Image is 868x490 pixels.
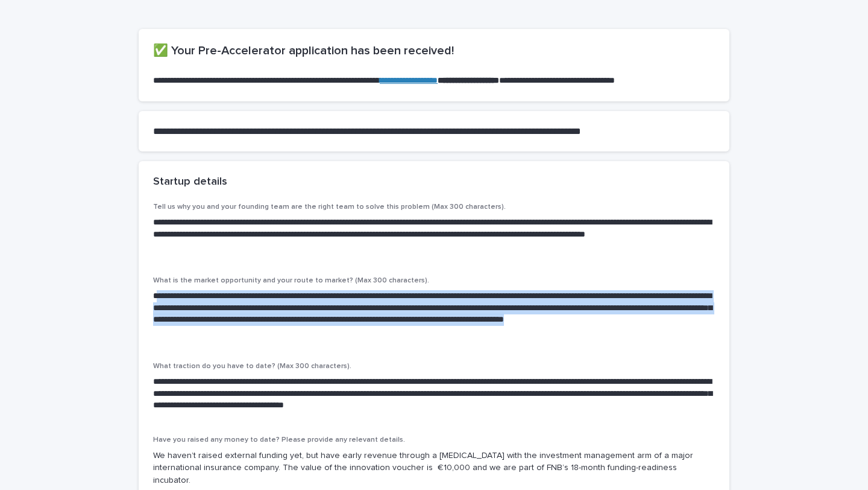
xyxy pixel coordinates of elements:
[153,363,351,370] span: What traction do you have to date? (Max 300 characters).
[153,176,227,189] h2: Startup details
[153,203,506,211] span: Tell us why you and your founding team are the right team to solve this problem (Max 300 characte...
[153,43,715,58] h2: ✅ Your Pre-Accelerator application has been received!
[153,450,715,487] p: We haven’t raised external funding yet, but have early revenue through a [MEDICAL_DATA] with the ...
[153,277,429,284] span: What is the market opportunity and your route to market? (Max 300 characters).
[153,436,405,444] span: Have you raised any money to date? Please provide any relevant details.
